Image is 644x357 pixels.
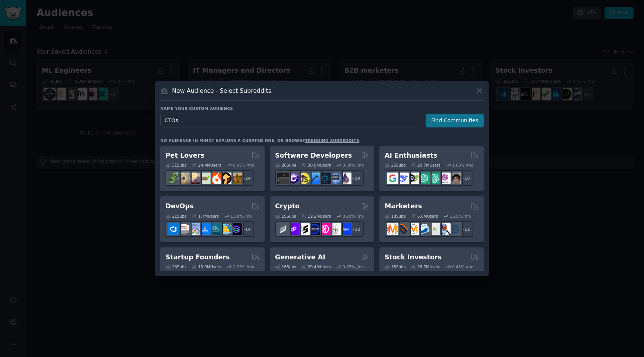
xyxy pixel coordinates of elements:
[411,214,438,219] div: 6.6M Users
[305,138,359,143] a: trending subreddits
[178,173,190,184] img: ballpython
[385,214,405,219] div: 18 Sub s
[340,173,351,184] img: elixir
[411,264,440,269] div: 28.7M Users
[301,264,331,269] div: 20.4M Users
[387,173,398,184] img: GoogleGeminiAI
[239,221,254,237] div: + 14
[411,162,440,168] div: 20.7M Users
[385,162,405,168] div: 25 Sub s
[426,114,484,127] button: Find Communities
[231,214,252,219] div: 1.88 % /mo
[239,170,254,186] div: + 24
[230,223,242,235] img: PlatformEngineers
[189,173,200,184] img: leopardgeckos
[449,223,461,235] img: OnlineMarketing
[233,162,254,168] div: 0.68 % /mo
[165,162,186,168] div: 31 Sub s
[385,264,405,269] div: 15 Sub s
[387,223,398,235] img: content_marketing
[192,214,219,219] div: 1.7M Users
[275,162,296,168] div: 26 Sub s
[458,221,473,237] div: + 11
[288,173,299,184] img: csharp
[397,223,409,235] img: bigseo
[230,173,242,184] img: dogbreed
[458,170,473,186] div: + 18
[160,138,361,143] div: No audience in mind? Explore a curated one, or browse .
[450,214,471,219] div: 1.25 % /mo
[192,264,221,269] div: 13.9M Users
[160,106,484,111] h3: Name your custom audience
[408,223,419,235] img: AskMarketing
[168,223,179,235] img: azuredevops
[165,214,186,219] div: 21 Sub s
[275,264,296,269] div: 16 Sub s
[160,114,420,127] input: Pick a short name, like "Digital Marketers" or "Movie-Goers"
[298,173,310,184] img: learnjavascript
[165,253,230,262] h2: Startup Founders
[275,214,296,219] div: 19 Sub s
[452,264,473,269] div: 0.43 % /mo
[385,253,442,262] h2: Stock Investors
[397,173,409,184] img: DeepSeek
[319,223,331,235] img: defiblockchain
[309,223,320,235] img: web3
[192,162,221,168] div: 24.4M Users
[439,223,451,235] img: MarketingResearch
[301,214,331,219] div: 19.2M Users
[408,173,419,184] img: AItoolsCatalog
[233,264,254,269] div: 1.25 % /mo
[277,173,289,184] img: software
[199,223,211,235] img: DevOpsLinks
[449,173,461,184] img: ArtificalIntelligence
[429,223,440,235] img: googleads
[348,170,364,186] div: + 19
[439,173,451,184] img: OpenAIDev
[165,202,194,211] h2: DevOps
[385,151,437,160] h2: AI Enthusiasts
[220,173,231,184] img: PetAdvice
[342,214,364,219] div: 0.29 % /mo
[209,223,221,235] img: platformengineering
[275,151,352,160] h2: Software Developers
[319,173,331,184] img: reactnative
[342,162,364,168] div: 0.38 % /mo
[275,253,325,262] h2: Generative AI
[172,87,271,95] h3: New Audience - Select Subreddits
[301,162,331,168] div: 30.0M Users
[348,221,364,237] div: + 12
[298,223,310,235] img: ethstaker
[329,223,341,235] img: CryptoNews
[418,173,430,184] img: chatgpt_promptDesign
[418,223,430,235] img: Emailmarketing
[342,264,364,269] div: 0.75 % /mo
[165,151,205,160] h2: Pet Lovers
[288,223,299,235] img: 0xPolygon
[220,223,231,235] img: aws_cdk
[209,173,221,184] img: cockatiel
[178,223,190,235] img: AWS_Certified_Experts
[165,264,186,269] div: 16 Sub s
[277,223,289,235] img: ethfinance
[168,173,179,184] img: herpetology
[275,202,300,211] h2: Crypto
[452,162,473,168] div: 1.68 % /mo
[189,223,200,235] img: Docker_DevOps
[340,223,351,235] img: defi_
[309,173,320,184] img: iOSProgramming
[429,173,440,184] img: chatgpt_prompts_
[199,173,211,184] img: turtle
[385,202,422,211] h2: Marketers
[329,173,341,184] img: AskComputerScience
